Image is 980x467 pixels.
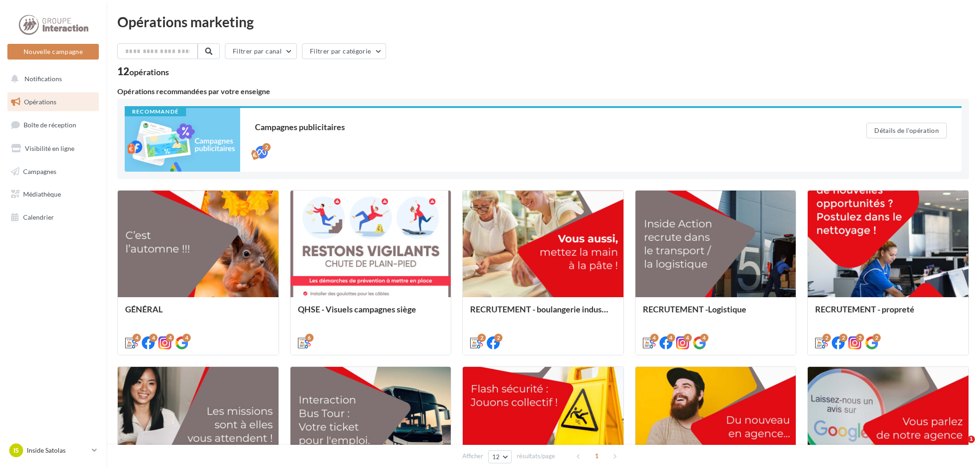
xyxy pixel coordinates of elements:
a: Boîte de réception [6,115,101,135]
a: Calendrier [6,208,101,227]
div: opérations [129,68,169,76]
div: 4 [182,334,191,342]
button: Détails de l'opération [866,123,947,138]
button: Filtrer par catégorie [302,43,386,59]
div: 4 [149,334,157,342]
div: Recommandé [125,108,186,116]
button: Notifications [6,69,97,89]
span: IS [13,446,19,455]
div: QHSE - Visuels campagnes siège [298,305,444,323]
a: Médiathèque [6,185,101,204]
div: Opérations marketing [117,15,969,29]
p: Inside Satolas [27,446,88,455]
span: Campagnes [23,167,56,175]
div: 4 [166,334,174,342]
div: 6 [305,334,314,342]
div: GÉNÉRAL [125,305,271,323]
span: Boîte de réception [24,121,76,129]
div: Opérations recommandées par votre enseigne [117,88,969,95]
div: 2 [262,143,271,151]
span: Opérations [24,98,56,106]
div: Campagnes publicitaires [255,123,829,131]
div: 12 [117,66,169,77]
span: Calendrier [23,213,54,221]
button: Nouvelle campagne [7,44,99,60]
div: 4 [700,334,708,342]
div: 2 [478,334,486,342]
div: RECRUTEMENT - boulangerie industrielle [470,305,616,323]
span: 1 [589,449,604,463]
div: RECRUTEMENT -Logistique [643,305,789,323]
span: résultats/page [517,452,555,461]
div: 2 [494,334,502,342]
a: IS Inside Satolas [7,442,99,459]
span: Visibilité en ligne [25,144,74,152]
span: 1 [968,436,975,443]
button: 12 [488,450,512,463]
div: 2 [872,334,881,342]
span: 12 [492,453,500,461]
div: 2 [823,334,831,342]
div: 2 [839,334,847,342]
a: Campagnes [6,162,101,181]
div: 4 [684,334,692,342]
a: Opérations [6,92,101,112]
div: 4 [650,334,659,342]
span: Notifications [24,75,62,83]
span: Médiathèque [23,190,61,198]
a: Visibilité en ligne [6,139,101,158]
iframe: Intercom live chat [949,436,971,458]
span: Afficher [462,452,483,461]
button: Filtrer par canal [225,43,297,59]
div: 4 [133,334,141,342]
div: 2 [856,334,864,342]
div: 4 [667,334,675,342]
div: RECRUTEMENT - propreté [815,305,961,323]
